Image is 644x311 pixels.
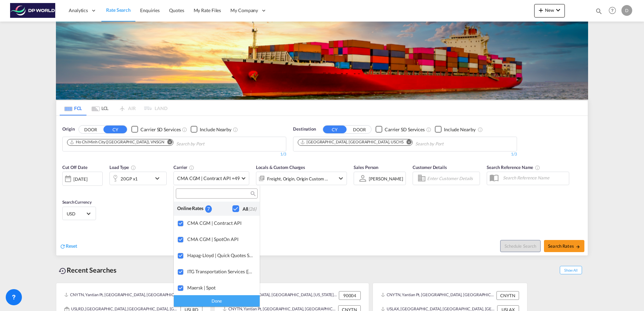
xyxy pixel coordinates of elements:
div: Online Rates [177,205,205,212]
md-checkbox: Checkbox No Ink [232,205,256,212]
div: Hapag-Lloyd | Quick Quotes Spot [187,252,254,258]
div: All [243,206,256,212]
span: (26) [248,206,256,212]
div: Done [174,295,260,307]
div: CMA CGM | SpotOn API [187,236,254,242]
div: 7 [205,205,212,212]
div: CMA CGM | Contract API [187,220,254,226]
div: ITG Transportation Services ([GEOGRAPHIC_DATA]) | API [187,269,254,274]
md-icon: icon-magnify [250,191,255,196]
div: Maersk | Spot [187,285,254,290]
